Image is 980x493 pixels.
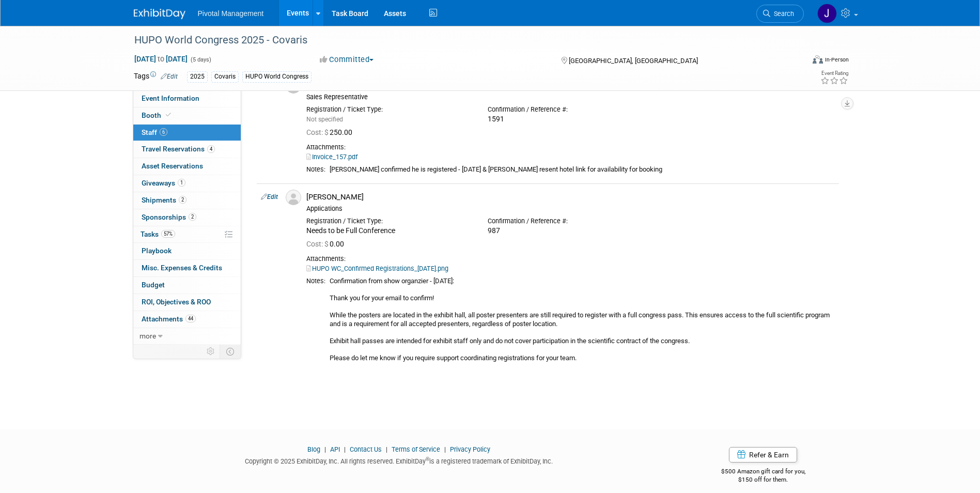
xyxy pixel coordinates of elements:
[306,153,357,161] a: Invoice_157.pdf
[242,71,312,82] div: HUPO World Congress
[488,226,654,236] div: 987
[330,445,340,453] a: API
[185,315,196,322] span: 44
[488,217,654,225] div: Confirmation / Reference #:
[133,175,241,192] a: Giveaways1
[450,445,490,453] a: Privacy Policy
[307,445,320,453] a: Blog
[134,71,178,83] td: Tags
[156,55,166,63] span: to
[142,298,211,306] span: ROI, Objectives & ROO
[178,179,185,187] span: 1
[142,281,165,289] span: Budget
[350,445,382,453] a: Contact Us
[306,240,330,248] span: Cost: $
[133,141,241,158] a: Travel Reservations4
[198,9,264,18] span: Pivotal Management
[142,196,186,204] span: Shipments
[306,255,835,263] div: Attachments:
[134,9,185,19] img: ExhibitDay
[426,456,429,462] sup: ®
[825,56,849,64] div: In-Person
[133,125,241,141] a: Staff6
[133,277,241,294] a: Budget
[286,190,301,205] img: Associate-Profile-5.png
[306,105,472,114] div: Registration / Ticket Type:
[134,454,665,466] div: Copyright © 2025 ExhibitDay, Inc. All rights reserved. ExhibitDay is a registered trademark of Ex...
[729,447,797,463] a: Refer & Earn
[680,460,847,484] div: $500 Amazon gift card for you,
[442,445,448,453] span: |
[306,116,343,123] span: Not specified
[133,90,241,107] a: Event Information
[142,264,222,272] span: Misc. Expenses & Credits
[306,240,348,248] span: 0.00
[306,277,325,285] div: Notes:
[189,213,196,221] span: 2
[142,213,196,221] span: Sponsorships
[330,165,835,174] div: [PERSON_NAME] confirmed he is registered - [DATE] & [PERSON_NAME] resent hotel link for availabil...
[142,111,173,119] span: Booth
[202,345,220,358] td: Personalize Event Tab Strip
[306,265,448,272] a: HUPO WC_Confirmed Registrations_[DATE].png
[139,332,156,340] span: more
[813,55,823,64] img: Format-Inperson.png
[743,54,849,69] div: Event Format
[133,192,241,209] a: Shipments2
[134,54,188,64] span: [DATE] [DATE]
[133,311,241,328] a: Attachments44
[341,445,348,453] span: |
[161,73,178,80] a: Edit
[306,226,472,236] div: Needs to be Full Conference
[488,105,654,114] div: Confirmation / Reference #:
[817,4,837,23] img: Jessica Gatton
[133,294,241,311] a: ROI, Objectives & ROO
[131,31,788,50] div: HUPO World Congress 2025 - Covaris
[207,145,215,153] span: 4
[142,128,167,136] span: Staff
[142,94,199,102] span: Event Information
[133,209,241,226] a: Sponsorships2
[133,243,241,259] a: Playbook
[142,162,203,170] span: Asset Reservations
[322,445,329,453] span: |
[316,54,378,65] button: Committed
[756,5,804,23] a: Search
[133,260,241,276] a: Misc. Expenses & Credits
[306,192,835,202] div: [PERSON_NAME]
[133,328,241,345] a: more
[306,165,325,174] div: Notes:
[306,128,356,136] span: 250.00
[211,71,239,82] div: Covaris
[187,71,208,82] div: 2025
[261,193,278,201] a: Edit
[133,107,241,124] a: Booth
[142,315,196,323] span: Attachments
[680,475,847,484] div: $150 off for them.
[179,196,186,204] span: 2
[166,112,171,118] i: Booth reservation complete
[161,230,175,238] span: 57%
[141,230,175,238] span: Tasks
[569,57,698,65] span: [GEOGRAPHIC_DATA], [GEOGRAPHIC_DATA]
[820,71,848,76] div: Event Rating
[160,128,167,136] span: 6
[142,246,172,255] span: Playbook
[306,143,835,151] div: Attachments:
[770,10,794,18] span: Search
[133,158,241,175] a: Asset Reservations
[220,345,241,358] td: Toggle Event Tabs
[330,277,835,371] div: Confirmation from show organzier - [DATE]: Thank you for your email to confirm! While the posters...
[306,93,835,101] div: Sales Representative
[488,115,654,124] div: 1591
[190,56,211,63] span: (5 days)
[392,445,440,453] a: Terms of Service
[306,128,330,136] span: Cost: $
[383,445,390,453] span: |
[306,217,472,225] div: Registration / Ticket Type:
[133,226,241,243] a: Tasks57%
[142,145,215,153] span: Travel Reservations
[142,179,185,187] span: Giveaways
[306,205,835,213] div: Applications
